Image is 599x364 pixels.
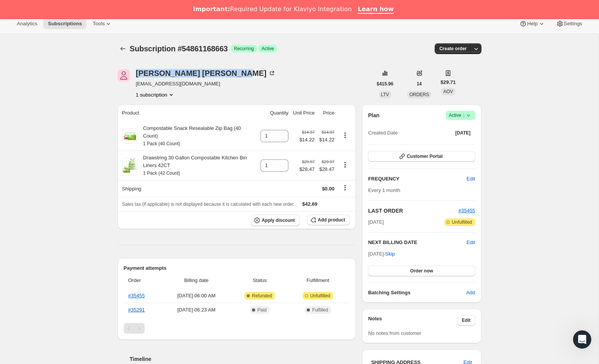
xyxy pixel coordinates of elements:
[122,158,137,173] img: product img
[234,46,254,52] span: Recurring
[319,136,334,144] span: $14.22
[136,80,276,88] span: [EMAIL_ADDRESS][DOMAIN_NAME]
[452,219,472,225] span: Unfulfilled
[118,43,128,54] button: Subscriptions
[339,161,351,169] button: Product actions
[251,215,299,226] button: Apply discount
[368,266,475,276] button: Order now
[318,217,345,223] span: Add product
[435,43,471,54] button: Create order
[439,46,466,52] span: Create order
[466,289,475,297] span: Add
[136,69,276,77] div: [PERSON_NAME] [PERSON_NAME]
[262,46,274,52] span: Active
[527,21,537,27] span: Help
[310,293,331,299] span: Unfulfilled
[317,105,337,121] th: Price
[412,79,426,89] button: 14
[368,129,398,137] span: Created Date
[322,186,335,192] span: $0.00
[552,18,587,29] button: Settings
[137,125,256,148] div: Compostable Snack Resealable Zip Bag (40 Count)
[339,184,351,192] button: Shipping actions
[291,277,345,284] span: Fulfillment
[466,175,475,183] span: Edit
[302,159,314,164] small: $29.97
[573,330,591,349] iframe: Intercom live chat
[385,250,395,258] span: Skip
[233,277,286,284] span: Status
[136,91,175,98] button: Product actions
[299,136,315,144] span: $14.22
[368,251,395,257] span: [DATE] ·
[377,81,393,87] span: $415.96
[319,166,334,173] span: $28.47
[118,105,259,121] th: Product
[410,268,433,274] span: Order now
[368,151,475,162] button: Customer Portal
[143,141,180,146] small: 1 Pack (40 Count)
[368,239,466,246] h2: NEXT BILLING DATE
[372,79,398,89] button: $415.96
[451,128,475,138] button: [DATE]
[291,105,317,121] th: Unit Price
[381,248,399,260] button: Skip
[307,215,350,225] button: Add product
[128,307,145,313] a: #35291
[88,18,117,29] button: Tools
[463,112,464,118] span: |
[515,18,550,29] button: Help
[449,111,472,119] span: Active
[299,166,315,173] span: $28.47
[368,111,380,119] h2: Plan
[457,315,475,326] button: Edit
[368,207,458,215] h2: LAST ORDER
[462,173,480,185] button: Edit
[358,5,394,14] a: Learn how
[368,175,466,183] h2: FREQUENCY
[193,5,230,13] b: Important:
[417,81,422,87] span: 14
[462,287,480,299] button: Add
[302,201,318,207] span: $42.69
[258,105,291,121] th: Quantity
[122,128,137,144] img: product img
[130,355,356,363] h2: Timeline
[339,131,351,139] button: Product actions
[193,5,352,13] div: Required Update for Klaviyo Integration
[93,21,105,27] span: Tools
[443,89,453,94] span: AOV
[257,307,267,313] span: Paid
[130,44,228,53] span: Subscription #54861168663
[124,323,350,334] nav: Pagination
[440,79,456,86] span: $29.71
[368,315,457,326] h3: Notes
[118,69,130,82] span: Jennifer Clougherty
[322,159,334,164] small: $29.97
[164,306,229,314] span: [DATE] · 06:23 AM
[137,154,256,177] div: Drawstring 30 Gallon Compostable Kitchen Bin Liners 42CT
[368,187,400,193] span: Every 1 month
[462,317,471,323] span: Edit
[312,307,328,313] span: Fulfilled
[164,277,229,284] span: Billing date
[368,289,466,297] h6: Batching Settings
[118,180,259,197] th: Shipping
[128,293,145,298] a: #35455
[407,153,442,159] span: Customer Portal
[368,218,384,226] span: [DATE]
[124,264,350,272] h2: Payment attempts
[262,217,295,223] span: Apply discount
[48,21,82,27] span: Subscriptions
[143,171,180,176] small: 1 Pack (42 Count)
[409,92,429,97] span: ORDERS
[122,202,295,207] span: Sales tax (if applicable) is not displayed because it is calculated with each new order.
[564,21,582,27] span: Settings
[466,239,475,246] button: Edit
[12,18,42,29] button: Analytics
[43,18,87,29] button: Subscriptions
[164,292,229,300] span: [DATE] · 06:00 AM
[458,208,475,213] a: #35455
